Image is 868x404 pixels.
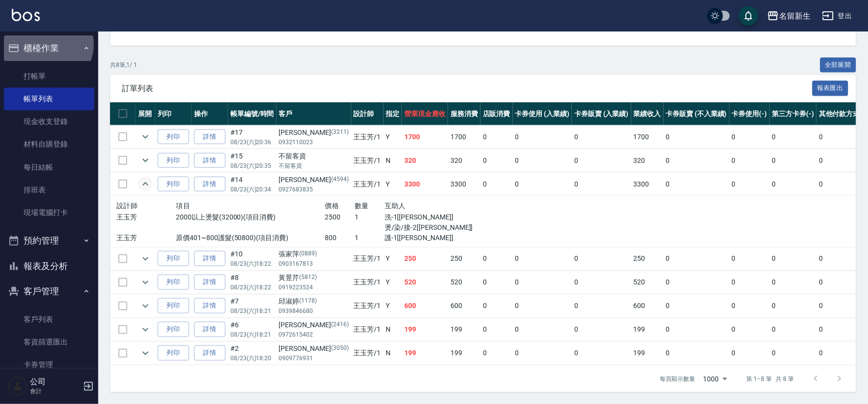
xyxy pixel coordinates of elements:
[664,173,729,196] td: 0
[355,212,385,222] p: 1
[230,307,274,315] p: 08/23 (六) 18:21
[4,65,94,88] a: 打帳單
[4,201,94,224] a: 現場電腦打卡
[228,294,277,317] td: #7
[277,102,351,125] th: 客戶
[331,343,349,354] p: (3050)
[116,202,138,210] span: 設計師
[4,331,94,353] a: 客資篩選匯出
[158,251,189,266] button: 列印
[572,318,631,341] td: 0
[664,271,729,294] td: 0
[331,127,349,138] p: (3211)
[279,354,349,363] p: 0909776931
[572,149,631,172] td: 0
[385,222,474,233] p: 燙/染/接-2[[PERSON_NAME]]
[8,376,28,396] img: Person
[4,228,94,253] button: 預約管理
[729,247,770,270] td: 0
[384,149,402,172] td: N
[279,320,349,330] div: [PERSON_NAME]
[572,125,631,149] td: 0
[480,102,513,125] th: 店販消費
[631,125,664,149] td: 1700
[513,149,572,172] td: 0
[176,212,325,222] p: 2000以上燙髮(32000)(項目消費)
[279,175,349,185] div: [PERSON_NAME]
[631,102,664,125] th: 業績收入
[230,185,274,194] p: 08/23 (六) 20:34
[448,149,480,172] td: 320
[480,318,513,341] td: 0
[138,153,153,168] button: expand row
[513,342,572,365] td: 0
[384,271,402,294] td: Y
[351,294,384,317] td: 王玉芳 /1
[228,247,277,270] td: #10
[631,247,664,270] td: 250
[138,322,153,337] button: expand row
[664,102,729,125] th: 卡券販賣 (不入業績)
[729,125,770,149] td: 0
[770,247,817,270] td: 0
[818,7,856,25] button: 登出
[351,247,384,270] td: 王玉芳 /1
[770,294,817,317] td: 0
[279,127,349,138] div: [PERSON_NAME]
[12,9,40,21] img: Logo
[325,212,355,222] p: 2500
[631,149,664,172] td: 320
[230,259,274,268] p: 08/23 (六) 18:22
[194,345,225,361] a: 詳情
[384,125,402,149] td: Y
[355,202,369,210] span: 數量
[155,102,192,125] th: 列印
[448,125,480,149] td: 1700
[448,271,480,294] td: 520
[384,294,402,317] td: Y
[138,129,153,144] button: expand row
[513,247,572,270] td: 0
[770,318,817,341] td: 0
[402,247,448,270] td: 250
[4,279,94,304] button: 客戶管理
[631,318,664,341] td: 199
[402,173,448,196] td: 3300
[480,294,513,317] td: 0
[351,102,384,125] th: 設計師
[228,102,277,125] th: 帳單編號/時間
[385,233,474,243] p: 護-1[[PERSON_NAME]]
[4,35,94,61] button: 櫃檯作業
[448,294,480,317] td: 600
[116,233,176,243] p: 王玉芳
[480,173,513,196] td: 0
[351,125,384,149] td: 王玉芳 /1
[136,102,155,125] th: 展開
[660,374,696,383] p: 每頁顯示數量
[355,233,385,243] p: 1
[402,271,448,294] td: 520
[700,366,731,392] div: 1000
[4,353,94,376] a: 卡券管理
[480,271,513,294] td: 0
[279,249,349,259] div: 張家萍
[763,6,814,26] button: 名留新生
[402,149,448,172] td: 320
[513,318,572,341] td: 0
[4,88,94,110] a: 帳單列表
[158,322,189,337] button: 列印
[122,84,812,93] span: 訂單列表
[770,342,817,365] td: 0
[664,294,729,317] td: 0
[351,271,384,294] td: 王玉芳 /1
[194,153,225,168] a: 詳情
[300,296,317,307] p: (1178)
[384,318,402,341] td: N
[194,129,225,145] a: 詳情
[812,81,849,96] button: 報表匯出
[384,173,402,196] td: Y
[385,202,406,210] span: 互助人
[279,343,349,354] div: [PERSON_NAME]
[513,125,572,149] td: 0
[138,177,153,191] button: expand row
